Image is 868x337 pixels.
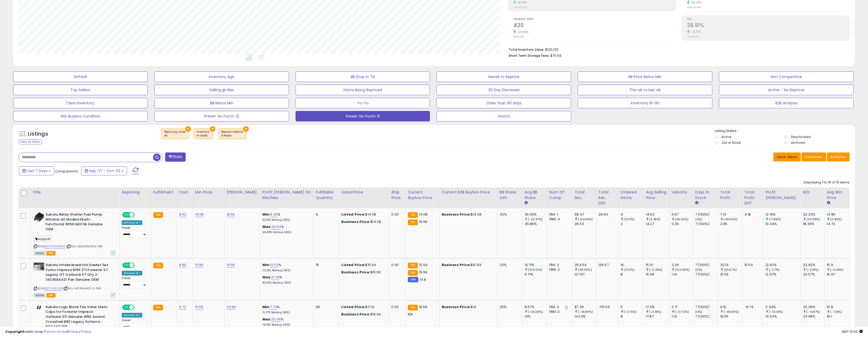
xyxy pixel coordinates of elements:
div: $15.93 [442,263,493,267]
a: 9.30 [270,212,277,217]
button: Non Competitive [719,72,854,82]
span: 14.8 [420,277,426,282]
small: (0%) [695,217,703,221]
h2: 420 [514,22,676,29]
span: | SKU: 14035AA421-2-FBA [63,286,101,290]
div: 4 [621,212,643,217]
small: (-34.08%) [528,310,543,314]
small: Prev: $2,394 [514,6,527,9]
div: on [164,134,186,137]
div: Current Buybox Price [408,190,437,201]
b: Subaru Intake Manifold Gasket Set Turbo Impreza WRX STi Forester XT Legacy GT Outback XT Qty 2-14... [45,263,109,283]
div: 23.98% [803,314,824,319]
div: 4.18 [744,212,759,217]
div: 13.04% [765,314,801,319]
div: 7.13 [720,212,742,217]
a: 16.69 [195,304,204,310]
div: Amazon AI * [122,220,142,225]
small: FBA [408,212,418,218]
div: Velocity [672,190,691,195]
div: Cost [179,190,191,195]
small: (0.88%) [830,217,842,221]
div: Clear All Filters [18,139,42,144]
div: -8.74 [744,305,759,309]
button: Watch [436,111,571,121]
span: 15.99 [419,270,428,275]
button: × [185,126,191,132]
a: 7.73 [270,304,277,310]
div: 1.14 [672,314,693,319]
div: 45.86% [525,222,547,226]
b: Min: [262,212,270,217]
a: 12.52 [270,262,278,268]
div: $17.10 [341,305,385,309]
button: Win Buybox Condition [13,111,148,121]
div: in stock [197,134,210,137]
button: BB Price Below Min [578,72,712,82]
div: 8 [621,272,643,277]
div: 17.87 [646,314,669,319]
span: FBA [47,251,55,256]
small: (-38.88%) [578,310,593,314]
b: Short Term Storage Fees: [509,53,550,58]
button: Default [13,72,148,82]
div: 16.59 [720,272,742,277]
div: 0.00 [391,263,402,267]
div: % [262,305,309,314]
div: 14.62 [646,212,669,217]
span: 16.99 [419,219,428,224]
small: (-2.18%) [649,310,661,314]
div: 7 (100%) [695,212,718,217]
div: 16 [621,263,643,267]
div: 15.54 [744,263,759,267]
div: FBM: 2 [549,309,568,314]
b: Business Price: [341,270,370,275]
img: 51DluKYymwL._SL40_.jpg [34,263,44,270]
div: 15.98 [646,272,669,277]
div: Fulfillable Quantity [316,190,337,201]
div: 5 [621,305,643,309]
span: ROI [687,18,849,21]
small: (2.45%) [649,217,661,221]
div: [PERSON_NAME] [227,190,258,195]
div: Min Price [195,190,222,195]
small: (-0.44%) [830,268,843,272]
div: Amazon AI * [122,313,142,318]
a: Terms of Use [45,329,67,334]
div: 58.47 [575,212,596,217]
div: 13% [525,314,547,319]
div: Avg Selling Price [646,190,667,201]
button: Older than 90 days [436,98,571,108]
div: FBA: 1 [549,212,568,217]
span: Inventory : [197,130,210,138]
button: Columns [801,152,826,161]
div: 23.57% [803,272,824,277]
div: 22.82% [803,263,824,267]
button: Yo-Yo [296,98,430,108]
div: 2.95 [720,222,742,226]
div: 16.8 [827,305,849,309]
b: Listed Price: [341,212,365,217]
div: 2.29 [672,263,693,267]
button: This wk vs last wk [578,85,712,95]
div: -55.60 [598,305,614,309]
small: 25.27% [689,1,701,4]
div: Profit [PERSON_NAME] [765,190,799,201]
div: 9.91 [720,305,742,309]
a: 19.96 [227,262,235,268]
small: Prev: 26.40% [687,6,701,9]
div: Preset: [122,226,147,238]
small: (100%) [624,268,634,272]
div: 15.9 [827,263,849,267]
small: (96.55%) [675,217,688,221]
p: Listing States: [715,129,855,134]
div: 42% [500,212,518,217]
button: Preset: No Purch. 6 [296,111,430,121]
button: Active - No Repricer [719,85,854,95]
small: (0%) [695,310,703,314]
small: FBM [408,277,418,282]
b: Business Price: [341,219,370,224]
small: (104.32%) [528,268,542,272]
div: FBM: 3 [549,267,568,272]
button: Top Sellers [13,85,148,95]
